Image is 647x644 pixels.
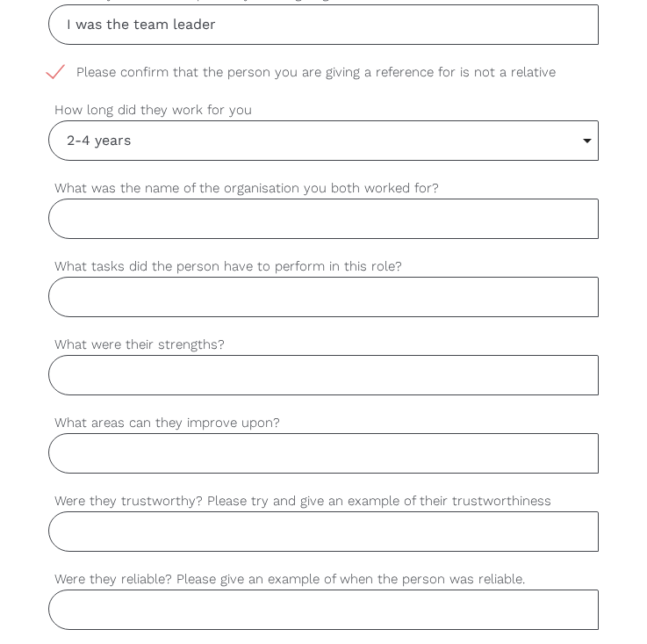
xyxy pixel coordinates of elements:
label: Were they trustworthy? Please try and give an example of their trustworthiness [48,491,598,511]
label: What areas can they improve upon? [48,413,598,433]
label: What were their strengths? [48,335,598,355]
label: What was the name of the organisation you both worked for? [48,178,598,199]
label: How long did they work for you [48,100,598,120]
span: Please confirm that the person you are giving a reference for is not a relative [48,62,589,83]
label: What tasks did the person have to perform in this role? [48,257,598,277]
label: Were they reliable? Please give an example of when the person was reliable. [48,569,598,590]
